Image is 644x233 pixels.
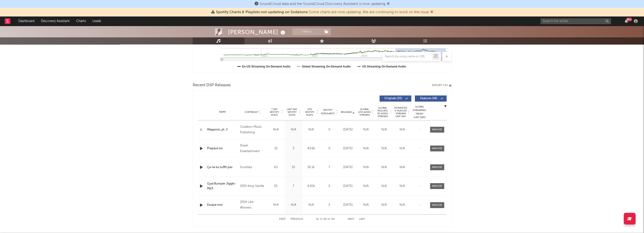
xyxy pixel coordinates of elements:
[268,127,284,132] div: N/A
[286,108,298,116] span: Last Day Spotify Plays
[394,203,410,207] div: N/A
[304,165,319,170] div: 16.1k
[268,146,284,151] div: 15
[260,2,385,6] span: SoundCloud data and the SoundCloud Discovery Assistant is now updating
[321,127,338,132] div: 0
[240,199,266,211] div: 2014 Like Winners
[193,83,231,88] span: Recent DSP Releases
[207,203,238,207] a: Essaye moi
[394,184,410,189] div: N/A
[73,16,89,26] a: Charts
[394,165,410,170] div: N/A
[418,97,440,100] span: Features ( 44 )
[626,18,632,21] div: 99 +
[268,184,284,189] div: 53
[362,65,406,68] text: US Streaming On-Demand Audio
[394,107,407,118] span: Estimated % Playlist Streams Last Day
[304,108,316,116] span: ATD Spotify Plays
[376,203,392,207] div: N/A
[286,127,301,132] div: N/A
[207,182,238,191] a: Gyal Bumper Jiggle - Mp3
[286,165,301,170] div: 10
[412,105,427,119] div: Global Streaming Trend (Last 60D)
[240,183,266,189] div: 2015 King Gentle
[387,2,390,6] span: Dismiss
[302,65,351,68] text: Global Streaming On-Demand Audio
[348,218,354,221] button: Next
[304,127,319,132] div: N/A
[321,108,335,115] span: Spotify Popularity
[286,203,301,207] div: N/A
[358,127,374,132] div: N/A
[321,184,338,189] div: 5
[216,10,308,14] span: Spotify Charts & Playlists not updating on Sodatone
[304,146,319,151] div: 43.6k
[245,111,258,114] span: Copyright
[286,146,301,151] div: 3
[394,127,410,132] div: N/A
[207,110,238,114] div: Name
[38,16,73,26] a: Discovery Assistant
[340,165,356,170] div: [DATE]
[358,165,374,170] div: N/A
[376,127,392,132] div: N/A
[268,108,281,116] span: 7 Day Spotify Plays
[320,218,323,220] span: to
[380,95,411,102] button: Originals(50)
[207,146,238,151] a: Prépare toi
[340,203,356,207] div: [DATE]
[304,184,319,189] div: 4.82k
[216,10,429,14] span: : Some charts are now updating. We are continuing to work on the issue
[207,127,238,132] a: Megamix, pt. 2
[540,18,611,24] input: Search for artists
[340,127,356,132] div: [DATE]
[358,184,374,189] div: N/A
[207,165,238,170] a: Ça ne lui suffit pas
[358,146,374,151] div: N/A
[286,184,301,189] div: 7
[625,19,628,23] button: 99+
[240,124,266,135] div: Couleurs Music Publishing
[292,28,322,35] button: Track
[415,95,447,102] button: Features(44)
[242,65,291,68] text: Ex-US Streaming On-Demand Audio
[340,146,356,151] div: [DATE]
[376,107,389,118] span: Global Rolling 7D Audio Streams
[358,203,374,207] div: N/A
[383,97,404,100] span: Originals ( 50 )
[359,218,365,221] button: Last
[394,146,410,151] div: N/A
[321,146,338,151] div: 0
[279,218,286,221] button: First
[15,16,38,26] a: Dashboard
[304,203,319,207] div: N/A
[228,28,286,36] div: [PERSON_NAME]
[89,16,104,26] a: Leads
[341,111,352,114] span: Released
[240,165,266,170] div: Scorblaz
[328,218,330,220] span: of
[340,184,356,189] div: [DATE]
[430,10,433,14] span: Dismiss
[382,55,432,59] input: Search by song name or URL
[321,203,338,207] div: 5
[291,218,303,221] button: Previous
[432,84,452,87] button: Export CSV
[268,165,284,170] div: 63
[268,203,284,207] div: N/A
[312,217,338,222] div: 41 45 94
[321,165,338,170] div: 7
[376,165,392,170] div: N/A
[358,108,371,116] span: Global ATD Audio Streams
[376,146,392,151] div: N/A
[376,184,392,189] div: N/A
[240,143,266,154] div: Shark Entertainment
